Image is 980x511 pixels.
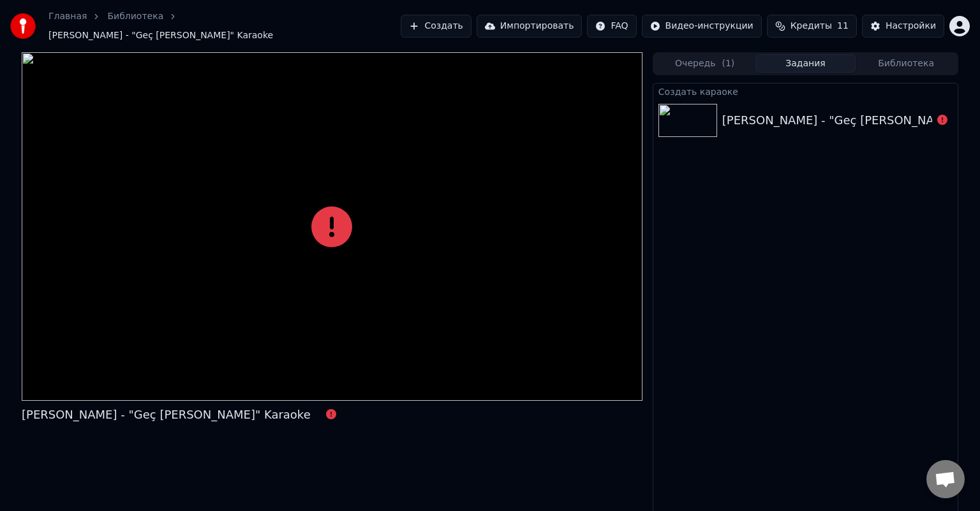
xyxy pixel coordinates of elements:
[767,15,857,38] button: Кредиты11
[755,54,856,73] button: Задания
[48,10,87,23] a: Главная
[10,13,36,39] img: youka
[837,20,849,32] span: 11
[48,29,273,42] span: [PERSON_NAME] - "Geç [PERSON_NAME]" Karaoke
[653,83,958,99] div: Создать караоке
[862,15,944,38] button: Настройки
[791,20,832,32] span: Кредиты
[856,54,956,73] button: Библиотека
[886,20,936,32] div: Настройки
[107,10,163,23] a: Библиотека
[401,15,471,38] button: Создать
[655,54,755,73] button: Очередь
[722,57,734,70] span: ( 1 )
[926,460,965,498] div: Открытый чат
[477,15,583,38] button: Импортировать
[22,406,311,424] div: [PERSON_NAME] - "Geç [PERSON_NAME]" Karaoke
[642,15,762,38] button: Видео-инструкции
[48,10,401,42] nav: breadcrumb
[587,15,636,38] button: FAQ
